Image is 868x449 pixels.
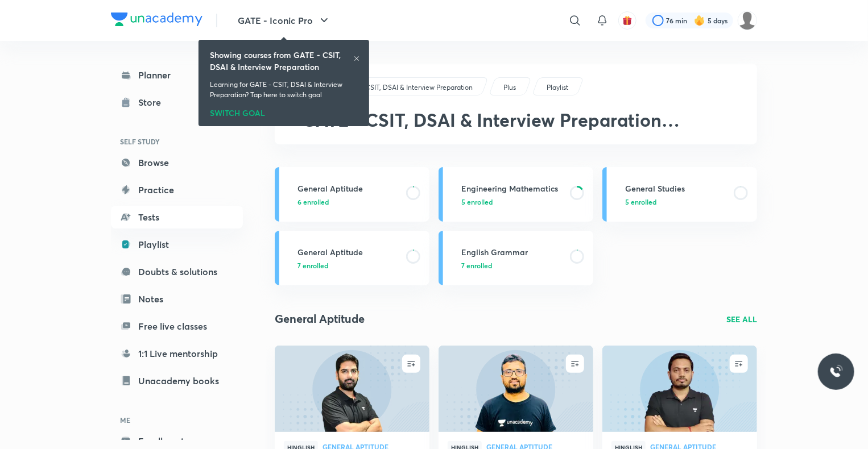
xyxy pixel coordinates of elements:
[829,365,843,379] img: ttu
[547,82,568,93] p: Playlist
[502,82,518,93] a: Plus
[297,260,328,271] span: 7 enrolled
[111,260,243,283] a: Doubts & solutions
[111,369,243,392] a: Unacademy books
[437,344,594,433] img: new-thumbnail
[111,410,243,430] h6: ME
[111,178,243,201] a: Practice
[340,82,475,93] a: GATE - CSIT, DSAI & Interview Preparation
[111,13,202,29] a: Company Logo
[275,167,429,222] a: General Aptitude6 enrolled
[231,9,338,32] button: GATE - Iconic Pro
[111,91,243,114] a: Store
[273,344,431,433] img: new-thumbnail
[275,231,429,285] a: General Aptitude7 enrolled
[545,82,571,93] a: Playlist
[439,167,593,222] a: Engineering Mathematics5 enrolled
[111,151,243,174] a: Browse
[602,346,757,432] a: new-thumbnail
[461,260,492,271] span: 7 enrolled
[602,167,757,222] a: General Studies5 enrolled
[302,107,680,153] span: GATE - CSIT, DSAI & Interview Preparation General Aptitude & Engg Mathematics
[111,13,202,26] img: Company Logo
[461,197,493,207] span: 5 enrolled
[297,197,329,207] span: 6 enrolled
[210,105,358,117] div: SWITCH GOAL
[618,11,636,30] button: avatar
[111,64,243,86] a: Planner
[625,182,727,194] h3: General Studies
[111,206,243,228] a: Tests
[210,80,358,100] p: Learning for GATE - CSIT, DSAI & Interview Preparation? Tap here to switch goal
[439,346,593,432] a: new-thumbnail
[439,231,593,285] a: English Grammar7 enrolled
[726,313,757,325] a: SEE ALL
[503,82,516,93] p: Plus
[625,197,656,207] span: 5 enrolled
[111,132,243,151] h6: SELF STUDY
[210,49,353,73] h6: Showing courses from GATE - CSIT, DSAI & Interview Preparation
[297,246,399,258] h3: General Aptitude
[694,15,705,26] img: streak
[738,11,757,30] img: Deepika S S
[342,82,473,93] p: GATE - CSIT, DSAI & Interview Preparation
[111,342,243,365] a: 1:1 Live mentorship
[275,346,429,432] a: new-thumbnail
[111,315,243,338] a: Free live classes
[275,310,365,327] h2: General Aptitude
[111,233,243,256] a: Playlist
[622,15,633,26] img: avatar
[111,288,243,310] a: Notes
[297,182,399,194] h3: General Aptitude
[461,182,563,194] h3: Engineering Mathematics
[601,344,758,433] img: new-thumbnail
[138,95,168,109] div: Store
[461,246,563,258] h3: English Grammar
